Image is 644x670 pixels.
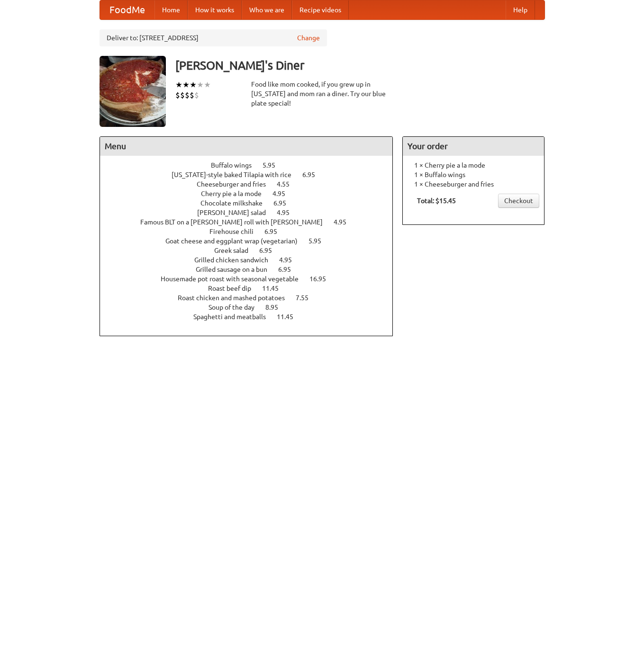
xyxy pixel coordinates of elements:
a: Greek salad 6.95 [214,247,290,254]
a: Buffalo wings 5.95 [211,161,293,169]
span: Roast beef dip [208,285,261,292]
span: 4.95 [279,256,301,264]
span: 4.95 [272,190,295,197]
span: Cheeseburger and fries [197,180,275,188]
a: How it works [188,0,242,19]
span: 11.45 [277,313,303,321]
span: [US_STATE]-style baked Tilapia with rice [172,171,301,179]
span: 6.95 [259,247,281,254]
a: Checkout [498,194,539,208]
a: [US_STATE]-style baked Tilapia with rice 6.95 [172,171,333,179]
h4: Your order [403,137,544,156]
span: 6.95 [302,171,325,179]
li: $ [194,90,199,100]
span: 6.95 [273,199,296,207]
span: Greek salad [214,247,258,254]
span: 4.95 [334,218,356,226]
span: Grilled sausage on a bun [196,266,277,273]
span: 4.55 [277,180,299,188]
span: Chocolate milkshake [200,199,272,207]
li: $ [190,90,194,100]
a: Grilled chicken sandwich 4.95 [194,256,309,264]
li: $ [175,90,180,100]
span: Roast chicken and mashed potatoes [178,294,294,302]
span: Cherry pie a la mode [201,190,271,197]
span: Firehouse chili [209,228,263,235]
li: ★ [182,80,190,90]
a: Chocolate milkshake 6.95 [200,199,304,207]
span: Goat cheese and eggplant wrap (vegetarian) [165,237,307,245]
span: Famous BLT on a [PERSON_NAME] roll with [PERSON_NAME] [140,218,332,226]
li: ★ [197,80,204,90]
a: Help [506,0,535,19]
h4: Menu [100,137,393,156]
span: 11.45 [262,285,288,292]
span: Housemade pot roast with seasonal vegetable [161,275,308,283]
li: ★ [204,80,211,90]
a: Firehouse chili 6.95 [209,228,295,235]
li: 1 × Cherry pie a la mode [408,161,539,170]
a: Who we are [242,0,292,19]
a: Housemade pot roast with seasonal vegetable 16.95 [161,275,344,283]
span: 5.95 [308,237,331,245]
div: Food like mom cooked, if you grew up in [US_STATE] and mom ran a diner. Try our blue plate special! [251,80,393,108]
a: Soup of the day 8.95 [209,304,296,311]
a: Recipe videos [292,0,349,19]
img: angular.jpg [100,56,166,127]
span: 7.55 [296,294,318,302]
span: 6.95 [278,266,300,273]
a: Spaghetti and meatballs 11.45 [193,313,311,321]
span: Grilled chicken sandwich [194,256,278,264]
span: Soup of the day [209,304,264,311]
span: 6.95 [264,228,287,235]
h3: [PERSON_NAME]'s Diner [175,56,545,75]
span: 16.95 [309,275,336,283]
a: Roast chicken and mashed potatoes 7.55 [178,294,326,302]
a: [PERSON_NAME] salad 4.95 [197,209,307,216]
li: $ [185,90,190,100]
li: ★ [190,80,197,90]
li: 1 × Buffalo wings [408,170,539,179]
a: Goat cheese and eggplant wrap (vegetarian) 5.95 [165,237,339,245]
span: Spaghetti and meatballs [193,313,275,321]
a: Cheeseburger and fries 4.55 [197,180,307,188]
a: Grilled sausage on a bun 6.95 [196,266,308,273]
a: Famous BLT on a [PERSON_NAME] roll with [PERSON_NAME] 4.95 [140,218,364,226]
span: 4.95 [277,209,299,216]
a: Change [297,33,320,43]
b: Total: $15.45 [417,197,456,205]
span: [PERSON_NAME] salad [197,209,275,216]
a: Home [154,0,188,19]
li: $ [180,90,185,100]
div: Deliver to: [STREET_ADDRESS] [100,29,327,46]
li: 1 × Cheeseburger and fries [408,179,539,189]
a: FoodMe [100,0,154,19]
li: ★ [175,80,182,90]
a: Roast beef dip 11.45 [208,285,296,292]
span: Buffalo wings [211,161,261,169]
a: Cherry pie a la mode 4.95 [201,190,303,197]
span: 8.95 [265,304,288,311]
span: 5.95 [263,161,285,169]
